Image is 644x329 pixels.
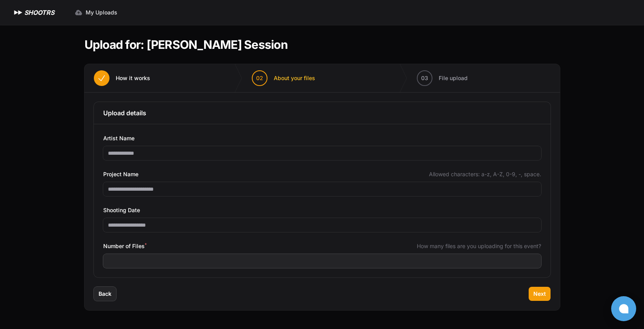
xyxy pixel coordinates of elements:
[86,9,117,16] span: My Uploads
[421,74,428,82] span: 03
[533,290,546,298] span: Next
[13,8,54,17] a: SHOOTRS SHOOTRS
[611,296,636,321] button: Open chat window
[84,64,160,92] button: How it works
[70,5,122,20] a: My Uploads
[439,74,468,82] span: File upload
[84,38,288,52] h1: Upload for: [PERSON_NAME] Session
[417,242,541,250] span: How many files are you uploading for this event?
[99,290,111,298] span: Back
[103,134,135,143] span: Artist Name
[103,170,138,179] span: Project Name
[429,170,541,178] span: Allowed characters: a-z, A-Z, 0-9, -, space.
[116,74,150,82] span: How it works
[94,287,116,301] button: Back
[13,8,24,17] img: SHOOTRS
[256,74,263,82] span: 02
[103,108,541,118] h3: Upload details
[242,64,325,92] button: 02 About your files
[274,74,315,82] span: About your files
[529,287,551,301] button: Next
[103,206,140,215] span: Shooting Date
[24,8,54,17] h1: SHOOTRS
[407,64,477,92] button: 03 File upload
[103,241,147,251] span: Number of Files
